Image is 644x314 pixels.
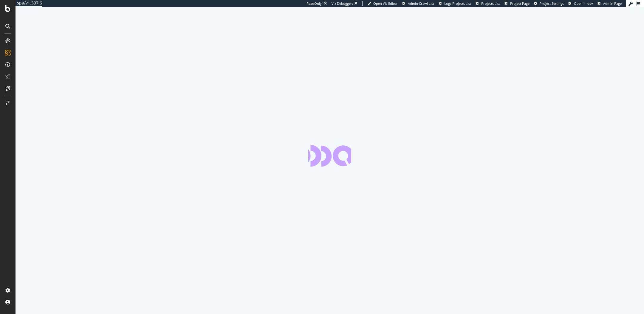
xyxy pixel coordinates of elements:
span: Project Page [510,1,530,6]
a: Admin Crawl List [402,1,434,6]
a: Project Page [504,1,530,6]
div: ReadOnly: [306,1,323,6]
span: Admin Crawl List [408,1,434,6]
span: Logs Projects List [444,1,471,6]
div: Viz Debugger: [332,1,353,6]
a: Project Settings [534,1,564,6]
a: Open Viz Editor [367,1,398,6]
span: Open Viz Editor [373,1,398,6]
span: Project Settings [540,1,564,6]
span: Projects List [481,1,500,6]
span: Open in dev [574,1,593,6]
a: Logs Projects List [439,1,471,6]
span: Admin Page [603,1,622,6]
a: Projects List [476,1,500,6]
a: Admin Page [597,1,622,6]
a: Open in dev [568,1,593,6]
div: animation [308,145,351,167]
